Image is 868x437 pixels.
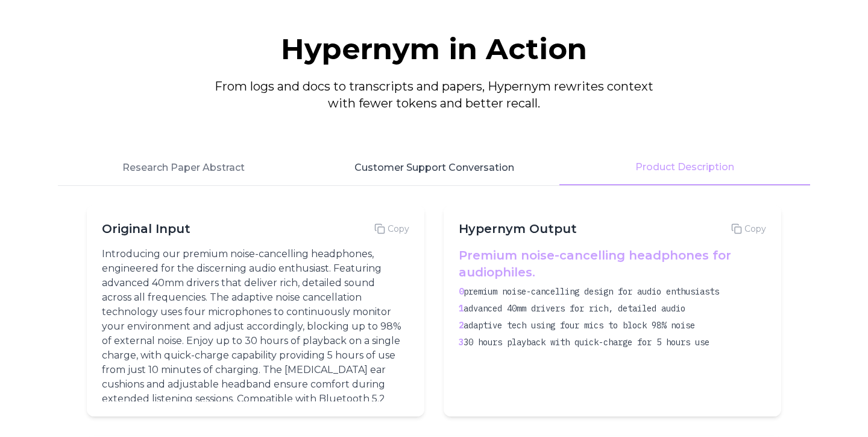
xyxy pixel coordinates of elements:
button: Research Paper Abstract [58,150,309,185]
span: 0 [459,286,464,297]
span: 3 [459,337,464,348]
button: Customer Support Conversation [309,150,559,185]
h3: Hypernym Output [459,220,577,237]
span: 1 [459,303,464,314]
h4: Premium noise-cancelling headphones for audiophiles. [459,247,761,281]
span: adaptive tech using four mics to block 98% noise [464,320,695,331]
button: Copy [731,223,766,235]
button: Product Description [559,150,810,185]
span: Copy [388,223,409,235]
p: From logs and docs to transcripts and papers, Hypernym rewrites context with fewer tokens and bet... [203,78,665,112]
h2: Hypernym in Action [58,34,810,63]
span: 30 hours playback with quick-charge for 5 hours use [464,337,709,348]
h3: Original Input [102,220,190,237]
span: Copy [744,223,766,235]
span: premium noise-cancelling design for audio enthusiasts [464,286,719,297]
span: 2 [459,320,464,331]
span: advanced 40mm drivers for rich, detailed audio [464,303,685,314]
button: Copy [374,223,409,235]
p: Introducing our premium noise-cancelling headphones, engineered for the discerning audio enthusia... [102,247,404,435]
